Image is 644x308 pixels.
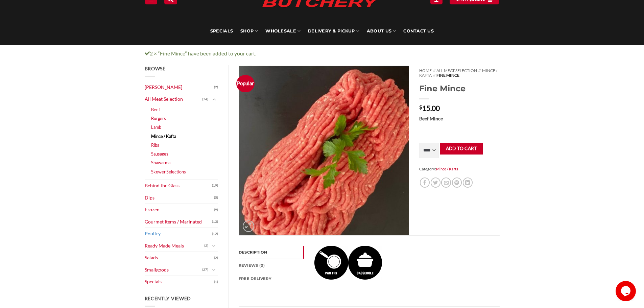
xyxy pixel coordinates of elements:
span: (9) [214,205,218,215]
a: Frozen [145,204,214,216]
a: [PERSON_NAME] [145,81,214,93]
a: Salads [145,252,214,264]
a: SHOP [240,17,258,45]
a: Beef [151,105,160,114]
span: (74) [202,94,208,104]
a: Share on LinkedIn [463,177,473,187]
bdi: 15.00 [419,104,440,112]
a: Specials [210,17,233,45]
a: Skewer Selections [151,167,186,176]
a: About Us [367,17,396,45]
a: FREE Delivery [239,272,304,285]
span: // [433,73,435,78]
span: (19) [212,181,218,191]
span: (13) [212,217,218,227]
span: $ [419,104,422,110]
a: Description [239,246,304,259]
span: (5) [214,193,218,203]
img: Fine Mince [239,65,409,235]
span: (2) [204,241,208,251]
span: (2) [214,253,218,263]
span: (1) [214,277,218,287]
a: All Meat Selection [436,68,477,73]
a: Behind the Glass [145,180,212,192]
span: (2) [214,82,218,92]
a: Specials [145,276,214,288]
a: Share on Twitter [431,177,440,187]
a: Home [419,68,432,73]
a: Mince / Kafta [419,68,497,78]
img: Fine Mince [348,246,382,280]
a: Burgers [151,114,166,123]
a: Ready Made Meals [145,240,205,252]
a: Gourmet Items / Marinated [145,216,212,228]
button: Toggle [210,242,218,250]
a: Poultry [145,228,212,240]
a: Mince / Kafta [151,132,176,141]
a: Share on Facebook [420,177,430,187]
span: // [433,68,435,73]
span: (27) [202,265,208,275]
span: Category: [419,164,499,174]
h1: Fine Mince [419,83,499,94]
a: Zoom [243,220,254,232]
iframe: chat widget [616,281,637,301]
a: Mince / Kafta [436,167,458,171]
button: Toggle [210,266,218,274]
span: // [478,68,481,73]
a: Smallgoods [145,264,202,276]
button: Add to cart [440,143,483,155]
a: Pin on Pinterest [452,177,462,187]
a: Lamb [151,123,161,132]
span: (12) [212,229,218,239]
button: Toggle [210,96,218,103]
a: Sausages [151,149,168,158]
a: Contact Us [403,17,434,45]
a: Ribs [151,141,159,149]
a: Shawarma [151,158,170,167]
span: Fine Mince [436,73,459,78]
img: Fine Mince [314,246,348,280]
span: Browse [145,66,166,71]
a: Delivery & Pickup [308,17,359,45]
a: Email to a Friend [441,177,451,187]
a: Dips [145,192,214,204]
a: Reviews (0) [239,259,304,272]
strong: Beef Mince [419,116,443,121]
a: Wholesale [265,17,301,45]
a: All Meat Selection [145,93,202,105]
span: Recently Viewed [145,295,191,301]
div: 2 × “Fine Mince” have been added to your cart. [140,49,505,58]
